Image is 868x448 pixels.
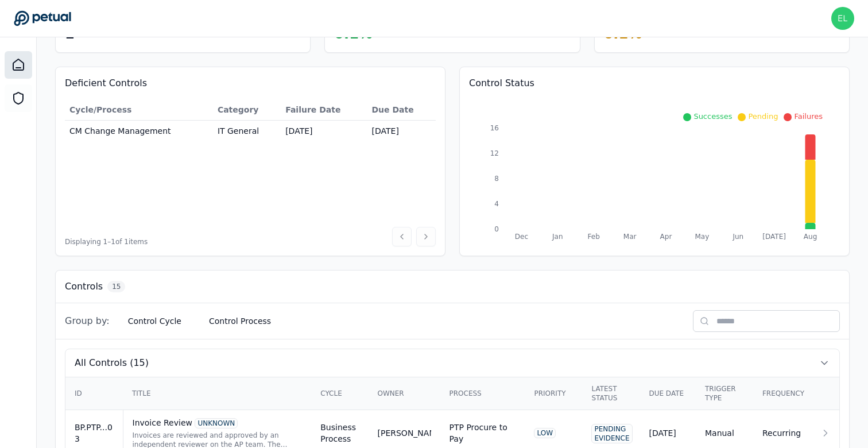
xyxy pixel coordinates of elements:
div: BP.PTP...03 [75,422,114,445]
span: 15 [107,281,125,292]
h3: Controls [65,280,103,293]
tspan: 12 [490,149,499,157]
th: Category [213,99,281,121]
button: Previous [392,227,412,246]
th: Cycle [311,377,368,410]
tspan: Aug [804,233,817,241]
th: Failure Date [281,99,367,121]
th: Frequency [753,377,811,410]
div: [PERSON_NAME] [378,427,431,439]
h3: Deficient Controls [65,76,436,90]
span: Displaying 1– 1 of 1 items [65,237,148,246]
tspan: [DATE] [762,233,786,241]
tspan: May [695,233,709,241]
div: Pending Evidence [591,424,632,443]
th: Title [123,377,311,410]
td: IT General [213,121,281,142]
td: CM Change Management [65,121,213,142]
th: Cycle/Process [65,99,213,121]
th: Owner [369,377,440,410]
span: Failures [794,112,823,121]
th: Latest Status [582,377,640,410]
tspan: Dec [515,233,528,241]
tspan: Apr [660,233,672,241]
tspan: 8 [494,175,499,183]
th: ID [65,377,123,410]
td: [DATE] [367,121,436,142]
button: Control Process [200,311,280,331]
a: SOC [5,84,32,112]
tspan: Jun [732,233,743,241]
span: Successes [693,112,732,121]
a: Go to Dashboard [14,10,71,26]
th: Due Date [640,377,696,410]
th: Process [440,377,525,410]
th: Due Date [367,99,436,121]
span: All Controls (15) [75,356,149,370]
h3: Control Status [469,76,840,90]
th: Priority [525,377,582,410]
tspan: Feb [588,233,600,241]
div: UNKNOWN [195,418,238,428]
a: Dashboard [5,51,32,79]
div: Invoice Review [133,417,303,428]
tspan: Mar [623,233,637,241]
button: All Controls (15) [65,349,839,377]
button: Control Cycle [119,311,191,331]
button: Next [416,227,436,246]
span: Pending [748,112,778,121]
th: Trigger Type [696,377,753,410]
img: eliot+reddit@petual.ai [831,7,854,30]
tspan: 4 [494,200,499,208]
div: LOW [534,428,556,438]
div: PTP Procure to Pay [449,422,516,445]
tspan: 16 [490,124,499,132]
tspan: 0 [494,225,499,233]
td: [DATE] [281,121,367,142]
tspan: Jan [552,233,563,241]
div: [DATE] [649,427,687,439]
span: Group by: [65,314,110,328]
